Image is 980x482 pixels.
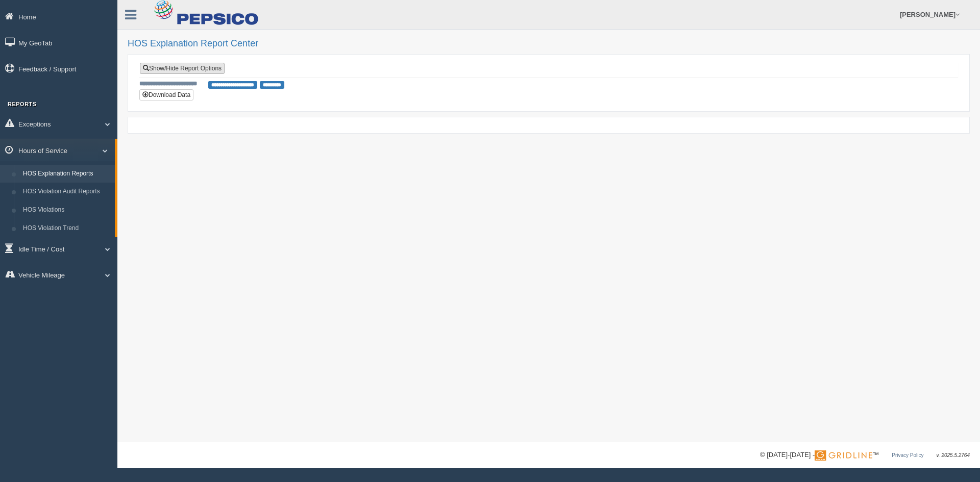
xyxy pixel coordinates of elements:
[18,183,115,201] a: HOS Violation Audit Reports
[815,450,872,461] img: Gridline
[18,219,115,238] a: HOS Violation Trend
[937,452,970,458] span: v. 2025.5.2764
[128,39,970,49] h2: HOS Explanation Report Center
[760,450,970,461] div: © [DATE]-[DATE] - ™
[18,201,115,219] a: HOS Violations
[892,452,923,458] a: Privacy Policy
[139,89,193,100] button: Download Data
[18,165,115,183] a: HOS Explanation Reports
[140,63,225,74] a: Show/Hide Report Options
